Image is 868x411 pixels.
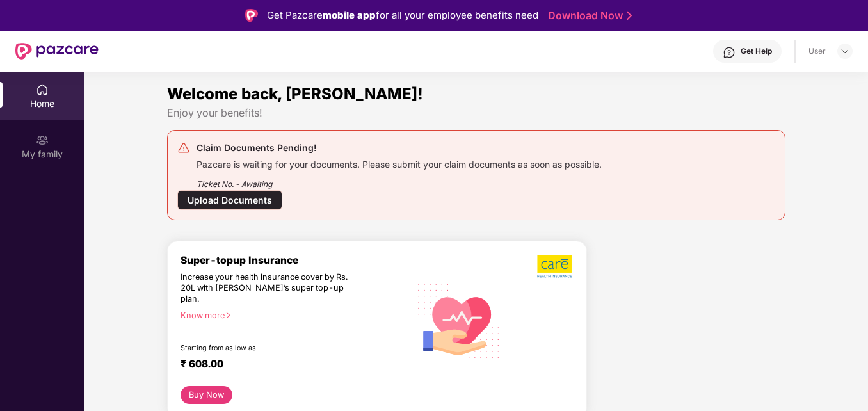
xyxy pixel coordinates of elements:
div: Upload Documents [177,190,282,210]
img: Logo [245,9,258,22]
img: b5dec4f62d2307b9de63beb79f102df3.png [537,254,574,278]
button: Buy Now [181,386,232,405]
div: Get Help [741,46,772,56]
div: Super-topup Insurance [181,254,410,266]
div: Starting from as low as [181,344,355,353]
div: User [808,46,826,56]
div: Know more [181,310,402,319]
div: Get Pazcare for all your employee benefits need [267,8,538,23]
div: Increase your health insurance cover by Rs. 20L with [PERSON_NAME]’s super top-up plan. [181,272,355,305]
div: Claim Documents Pending! [197,140,602,156]
div: Enjoy your benefits! [167,106,785,120]
img: svg+xml;base64,PHN2ZyB4bWxucz0iaHR0cDovL3d3dy53My5vcmcvMjAwMC9zdmciIHdpZHRoPSIyNCIgaGVpZ2h0PSIyNC... [177,141,190,154]
div: ₹ 608.00 [181,358,397,373]
img: New Pazcare Logo [15,43,99,60]
img: svg+xml;base64,PHN2ZyBpZD0iSG9tZSIgeG1sbnM9Imh0dHA6Ly93d3cudzMub3JnLzIwMDAvc3ZnIiB3aWR0aD0iMjAiIG... [36,83,49,96]
a: Download Now [548,9,628,22]
img: svg+xml;base64,PHN2ZyB4bWxucz0iaHR0cDovL3d3dy53My5vcmcvMjAwMC9zdmciIHhtbG5zOnhsaW5rPSJodHRwOi8vd3... [410,270,508,370]
img: svg+xml;base64,PHN2ZyBpZD0iRHJvcGRvd24tMzJ4MzIiIHhtbG5zPSJodHRwOi8vd3d3LnczLm9yZy8yMDAwL3N2ZyIgd2... [840,46,850,56]
span: right [225,312,232,319]
img: svg+xml;base64,PHN2ZyBpZD0iSGVscC0zMngzMiIgeG1sbnM9Imh0dHA6Ly93d3cudzMub3JnLzIwMDAvc3ZnIiB3aWR0aD... [723,46,735,59]
div: Ticket No. - Awaiting [197,170,602,190]
div: Pazcare is waiting for your documents. Please submit your claim documents as soon as possible. [197,156,602,170]
strong: mobile app [323,9,376,21]
img: svg+xml;base64,PHN2ZyB3aWR0aD0iMjAiIGhlaWdodD0iMjAiIHZpZXdCb3g9IjAgMCAyMCAyMCIgZmlsbD0ibm9uZSIgeG... [36,134,49,147]
span: Welcome back, [PERSON_NAME]! [167,85,423,103]
img: Stroke [627,9,632,22]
